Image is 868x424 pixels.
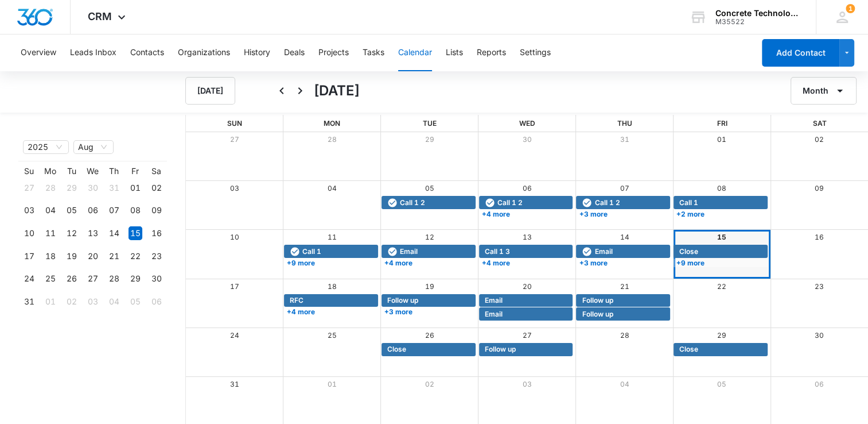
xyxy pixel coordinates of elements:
a: +9 more [674,259,768,267]
button: History [244,34,270,71]
td: 2025-08-19 [61,245,82,268]
div: Follow up [579,295,667,306]
a: 12 [425,233,434,241]
th: We [82,166,103,176]
span: Mon [324,119,340,128]
div: 14 [107,226,121,240]
span: Close [387,344,406,354]
span: CRM [88,10,112,22]
a: 04 [328,184,337,192]
div: 06 [150,295,164,309]
div: 19 [65,249,79,263]
span: Call 1 2 [594,198,620,208]
td: 2025-07-27 [18,176,40,199]
a: 02 [815,135,824,144]
a: +3 more [382,307,476,316]
button: Overview [21,34,56,71]
button: Add Contact [762,39,839,67]
button: Leads Inbox [70,34,116,71]
span: Wed [519,119,535,128]
span: Call 1 [679,198,698,208]
td: 2025-08-07 [103,199,124,222]
div: 02 [150,181,164,195]
div: 21 [107,249,121,263]
button: Settings [520,34,551,71]
td: 2025-08-27 [82,268,103,291]
div: 15 [129,226,142,240]
th: Su [18,166,40,176]
a: +4 more [479,259,573,267]
div: 27 [22,181,36,195]
th: Fr [124,166,146,176]
a: 19 [425,282,434,291]
div: 28 [107,272,121,286]
a: 04 [620,380,629,388]
span: Call 1 2 [400,198,425,208]
a: 03 [230,184,239,192]
div: 03 [22,203,36,217]
a: 16 [815,233,824,241]
div: 03 [86,295,100,309]
button: Contacts [130,34,164,71]
a: 02 [425,380,434,388]
div: Call 1 2 [384,198,473,208]
div: Email [579,246,667,257]
td: 2025-08-21 [103,245,124,268]
th: Tu [61,166,82,176]
a: 23 [815,282,824,291]
td: 2025-07-29 [61,176,82,199]
div: 30 [86,181,100,195]
td: 2025-09-06 [146,290,167,313]
td: 2025-08-26 [61,268,82,291]
div: account id [715,18,799,26]
span: Email [485,295,503,306]
button: Reports [477,34,506,71]
a: 27 [230,135,239,144]
div: Call 1 [676,198,765,208]
td: 2025-08-28 [103,268,124,291]
td: 2025-08-16 [146,222,167,245]
a: 20 [523,282,532,291]
td: 2025-08-17 [18,245,40,268]
button: Deals [284,34,305,71]
span: Fri [717,119,727,128]
div: 08 [129,203,142,217]
div: Call 1 [287,246,375,257]
td: 2025-08-20 [82,245,103,268]
td: 2025-08-06 [82,199,103,222]
span: Follow up [582,309,613,319]
div: 30 [150,272,164,286]
a: +3 more [576,210,670,218]
div: Close [384,344,473,354]
td: 2025-08-08 [124,199,146,222]
a: 07 [620,184,629,192]
td: 2025-08-05 [61,199,82,222]
a: 24 [230,331,239,340]
a: +4 more [284,307,378,316]
div: 09 [150,203,164,217]
a: 31 [620,135,629,144]
th: Sa [146,166,167,176]
a: 01 [717,135,726,144]
td: 2025-08-25 [40,268,61,291]
a: 10 [230,233,239,241]
td: 2025-08-30 [146,268,167,291]
div: notifications count [846,4,855,13]
a: 31 [230,380,239,388]
div: 16 [150,226,164,240]
td: 2025-08-13 [82,222,103,245]
span: 1 [846,4,855,13]
span: Sat [813,119,827,128]
div: 27 [86,272,100,286]
div: Close [676,344,765,354]
a: 11 [328,233,337,241]
td: 2025-08-09 [146,199,167,222]
a: 29 [425,135,434,144]
a: +9 more [284,259,378,267]
a: 05 [425,184,434,192]
a: 06 [815,380,824,388]
span: Email [400,246,418,257]
span: Follow up [485,344,516,354]
button: Lists [446,34,463,71]
button: Back [273,82,291,100]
